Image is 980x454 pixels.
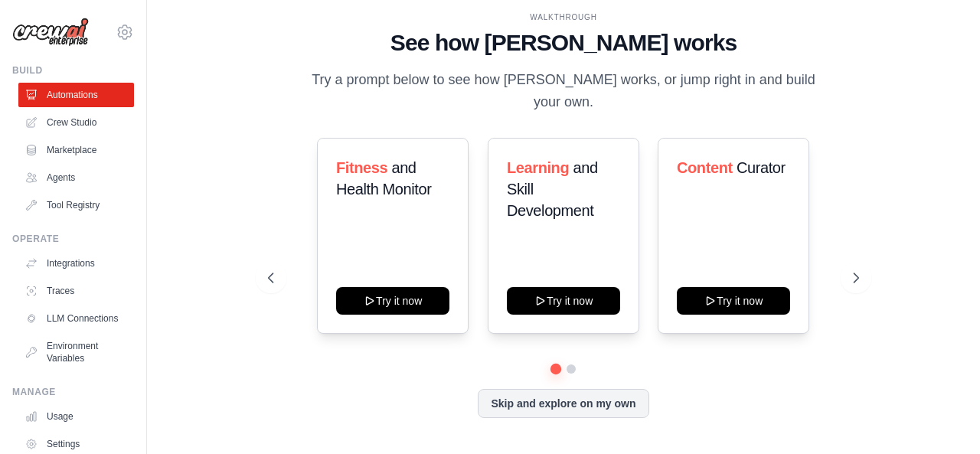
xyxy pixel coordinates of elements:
span: Curator [737,159,786,176]
img: Logo [12,18,89,47]
span: Content [677,159,733,176]
div: Build [12,64,134,77]
a: Crew Studio [18,110,134,135]
button: Try it now [677,287,790,315]
button: Skip and explore on my own [478,389,648,418]
a: Usage [18,404,134,429]
a: Agents [18,165,134,190]
a: Automations [18,83,134,107]
a: Tool Registry [18,193,134,217]
a: Integrations [18,251,134,276]
button: Try it now [336,287,449,315]
h1: See how [PERSON_NAME] works [268,29,858,57]
a: Traces [18,279,134,303]
div: Operate [12,233,134,245]
span: Learning [507,159,569,176]
a: Marketplace [18,138,134,162]
a: LLM Connections [18,306,134,331]
p: Try a prompt below to see how [PERSON_NAME] works, or jump right in and build your own. [306,69,821,114]
span: and Skill Development [507,159,598,219]
div: Manage [12,386,134,398]
a: Environment Variables [18,334,134,371]
div: WALKTHROUGH [268,11,858,23]
span: Fitness [336,159,387,176]
button: Try it now [507,287,620,315]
